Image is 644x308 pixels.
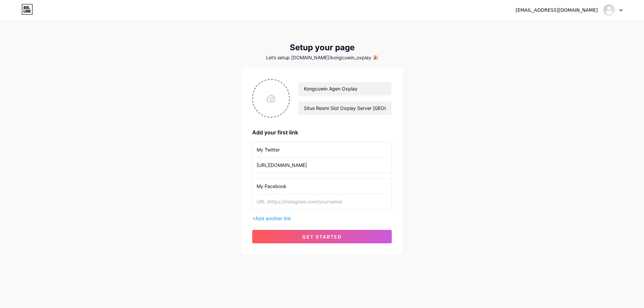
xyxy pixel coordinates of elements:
[252,215,392,222] div: +
[257,142,387,157] input: Link name (My Instagram)
[241,43,402,52] div: Setup your page
[302,234,342,240] span: get started
[298,102,391,115] input: bio
[257,179,387,194] input: Link name (My Instagram)
[255,215,291,221] span: Add another link
[241,55,402,60] div: Let’s setup [DOMAIN_NAME]/kongcuwin_oxplay 🎉
[257,158,387,173] input: URL (https://instagram.com/yourname)
[252,128,392,136] div: Add your first link
[257,194,387,209] input: URL (https://instagram.com/yourname)
[516,7,598,14] div: [EMAIL_ADDRESS][DOMAIN_NAME]
[252,230,392,243] button: get started
[298,82,391,96] input: Your name
[603,4,615,16] img: kongcuwin_oxplay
